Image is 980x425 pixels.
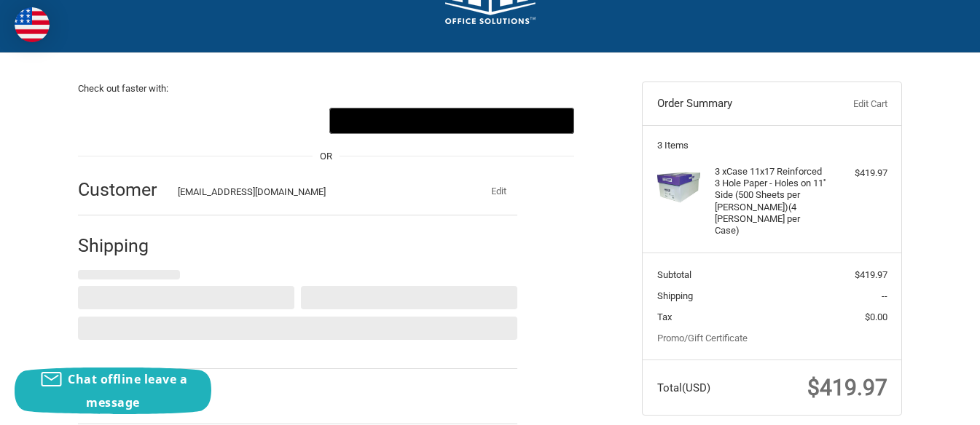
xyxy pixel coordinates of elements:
span: -- [882,290,887,301]
button: Chat offline leave a message [15,368,211,414]
h3: 3 Items [657,140,887,151]
div: [EMAIL_ADDRESS][DOMAIN_NAME] [178,185,452,199]
a: Edit Cart [815,97,887,111]
h3: Order Summary [657,97,815,111]
span: $419.97 [855,269,887,280]
span: Total (USD) [657,381,710,394]
span: OR [313,149,340,164]
img: duty and tax information for United States [15,7,50,42]
button: Edit [479,181,517,202]
h2: Customer [78,178,163,201]
span: Shipping [657,290,693,301]
h2: Shipping [78,234,163,257]
h4: 3 x Case 11x17 Reinforced 3 Hole Paper - Holes on 11'' Side (500 Sheets per [PERSON_NAME])(4 [PER... [715,166,826,237]
span: Tax [657,311,672,322]
div: $419.97 [830,166,887,180]
span: Chat offline leave a message [68,371,187,410]
iframe: PayPal-paypal [78,108,324,134]
p: Check out faster with: [78,82,574,96]
span: $0.00 [865,311,887,322]
span: Subtotal [657,269,691,280]
span: $419.97 [807,375,887,400]
button: Google Pay [329,108,575,134]
a: Promo/Gift Certificate [657,333,748,343]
